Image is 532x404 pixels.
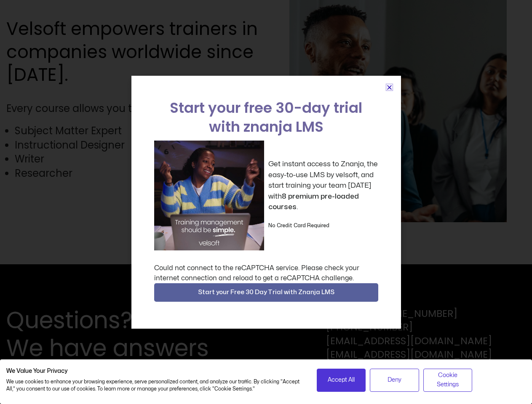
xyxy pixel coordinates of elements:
[328,375,355,385] span: Accept All
[370,369,419,392] button: Deny all cookies
[268,193,359,211] strong: 8 premium pre-loaded courses
[6,378,304,393] p: We use cookies to enhance your browsing experience, serve personalized content, and analyze our t...
[429,371,467,390] span: Cookie Settings
[386,84,393,90] a: Close
[154,98,378,136] h2: Start your free 30-day trial with znanja LMS
[198,287,334,298] span: Start your Free 30 Day Trial with Znanja LMS
[268,159,378,213] p: Get instant access to Znanja, the easy-to-use LMS by velsoft, and start training your team [DATE]...
[268,223,329,228] strong: No Credit Card Required
[154,141,264,250] img: a woman sitting at her laptop dancing
[388,375,401,385] span: Deny
[317,369,366,392] button: Accept all cookies
[423,369,473,392] button: Adjust cookie preferences
[154,283,378,302] button: Start your Free 30 Day Trial with Znanja LMS
[154,263,378,283] div: Could not connect to the reCAPTCHA service. Please check your internet connection and reload to g...
[6,367,304,375] h2: We Value Your Privacy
